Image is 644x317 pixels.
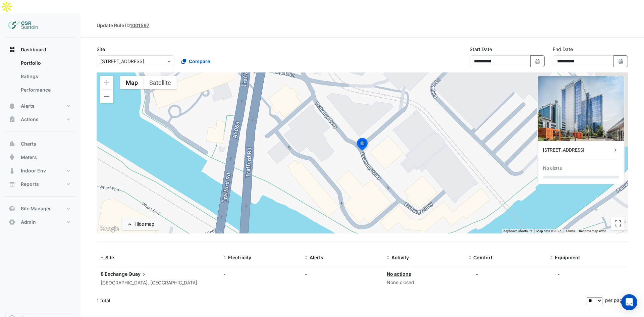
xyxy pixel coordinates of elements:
span: Quay [128,270,147,278]
span: Compare [189,58,210,65]
span: Actions [21,116,39,123]
app-icon: Meters [9,154,15,161]
label: End Date [553,46,573,53]
button: Zoom in [100,76,113,89]
button: Indoor Env [5,164,75,177]
app-icon: Admin [9,219,15,225]
span: Admin [21,219,36,225]
span: Dashboard [21,46,46,53]
button: Reports [5,177,75,191]
button: Charts [5,137,75,151]
span: Map data ©2025 [536,229,561,233]
app-icon: Dashboard [9,46,15,53]
span: Comfort [473,255,492,260]
span: Alerts [21,103,35,109]
label: Site [97,46,105,53]
div: 1 total [97,292,585,309]
button: Admin [5,215,75,229]
span: Charts [21,141,36,147]
app-icon: Alerts [9,103,15,109]
button: Site Manager [5,202,75,215]
a: Performance [15,83,75,97]
label: Start Date [470,46,492,53]
div: None closed [387,279,461,286]
span: Reports [21,181,39,188]
app-icon: Actions [9,116,15,123]
a: No actions [387,271,411,277]
div: - [223,270,297,277]
a: Portfolio [15,56,75,70]
button: Hide map [122,218,159,230]
img: 8 Exchange Quay [538,76,624,141]
div: Dashboard [5,56,75,99]
button: Meters [5,151,75,164]
div: - [557,270,560,277]
app-icon: Site Manager [9,205,15,212]
span: per page [605,297,625,303]
app-icon: Charts [9,141,15,147]
a: Ratings [15,70,75,83]
img: Company Logo [8,19,38,32]
div: [GEOGRAPHIC_DATA], [GEOGRAPHIC_DATA] [101,279,215,287]
div: - [476,270,478,277]
div: Update Rule ID [97,22,149,29]
span: Equipment [555,255,580,260]
span: Site [105,255,114,260]
a: Open this area in Google Maps (opens a new window) [98,225,120,233]
div: Hide map [135,221,154,228]
button: Alerts [5,99,75,113]
a: Terms (opens in new tab) [566,229,575,233]
button: Zoom out [100,90,113,103]
button: Show street map [120,76,144,89]
span: Electricity [228,255,251,260]
fa-icon: Select Date [535,58,541,64]
button: Show satellite imagery [144,76,177,89]
span: Indoor Env [21,167,46,174]
a: Report a map error [579,229,606,233]
tcxspan: Call 1001597 via 3CX [130,22,149,28]
img: Google [98,225,120,233]
div: - [305,270,379,277]
button: Keyboard shortcuts [503,229,532,233]
app-icon: Indoor Env [9,167,15,174]
img: site-pin-selected.svg [355,137,370,153]
div: Open Intercom Messenger [621,294,637,310]
button: Toggle fullscreen view [611,217,625,230]
span: 8 Exchange [101,271,127,277]
span: Activity [391,255,409,260]
button: Compare [177,55,214,67]
div: No alerts [543,165,562,172]
button: Dashboard [5,43,75,56]
app-icon: Reports [9,181,15,188]
span: Site Manager [21,205,51,212]
span: Meters [21,154,37,161]
button: Actions [5,113,75,126]
div: [STREET_ADDRESS] [543,147,612,154]
span: Alerts [310,255,323,260]
fa-icon: Select Date [618,58,624,64]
